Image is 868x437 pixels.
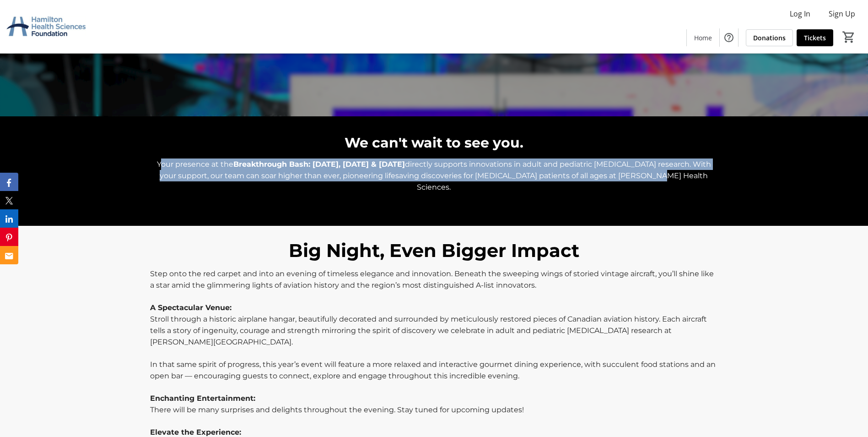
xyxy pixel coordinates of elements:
strong: Breakthrough Bash: [DATE], [DATE] & [DATE] [233,160,405,169]
span: Home [694,33,712,43]
img: Hamilton Health Sciences Foundation's Logo [5,4,87,49]
strong: Elevate the Experience: [150,428,241,437]
a: Tickets [797,29,833,46]
span: There will be many surprises and delights throughout the evening. Stay tuned for upcoming updates! [150,405,524,414]
span: directly supports innovations in adult and pediatric [MEDICAL_DATA] research. With your support, ... [160,160,711,191]
button: Log In [782,6,818,21]
button: Help [720,28,738,47]
span: We can't wait to see you. [345,134,523,151]
span: Tickets [804,33,826,43]
strong: A Spectacular Venue: [150,303,232,312]
span: In that same spirit of progress, this year’s event will feature a more relaxed and interactive go... [150,360,716,380]
span: Your presence at the [157,160,233,169]
strong: Enchanting Entertainment: [150,394,255,403]
span: Big Night, Even Bigger Impact [289,239,579,262]
span: Donations [753,33,786,43]
span: Log In [790,8,810,19]
span: Step onto the red carpet and into an evening of timeless elegance and innovation. Beneath the swe... [150,269,714,290]
button: Sign Up [821,6,863,21]
a: Home [687,29,719,46]
span: Sign Up [829,8,855,19]
a: Donations [746,29,793,46]
span: Stroll through a historic airplane hangar, beautifully decorated and surrounded by meticulously r... [150,315,707,346]
button: Cart [841,29,857,45]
